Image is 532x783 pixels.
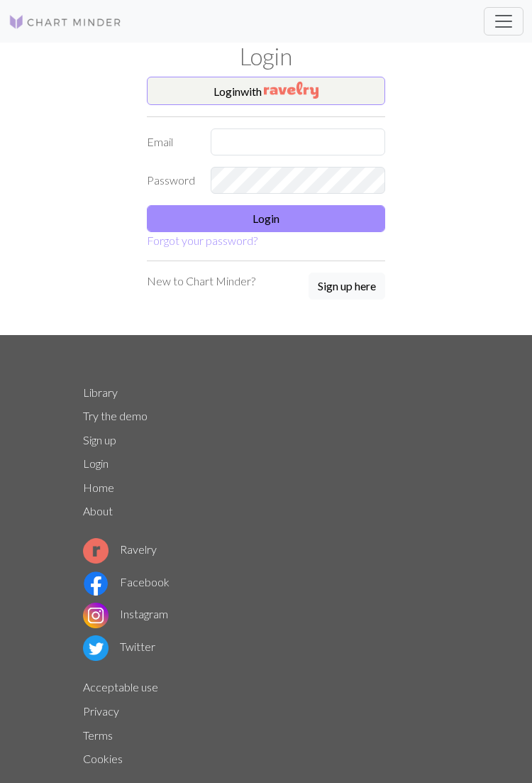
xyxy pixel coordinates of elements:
img: Ravelry [264,82,318,99]
label: Password [138,167,202,194]
a: Terms [83,728,113,742]
label: Email [138,128,202,155]
img: Instagram logo [83,603,109,628]
a: Try the demo [83,409,148,422]
a: Acceptable use [83,680,158,694]
a: Library [83,385,118,399]
img: Facebook logo [83,571,109,596]
a: Sign up here [309,273,385,301]
button: Login [147,205,385,232]
h1: Login [74,43,458,71]
a: Sign up [83,433,116,447]
img: Ravelry logo [83,538,109,564]
a: Login [83,456,109,470]
button: Sign up here [309,273,385,300]
a: About [83,504,113,518]
button: Loginwith [147,77,385,105]
a: Instagram [83,607,168,620]
a: Twitter [83,640,155,653]
a: Forgot your password? [147,234,257,247]
a: Ravelry [83,542,157,556]
p: New to Chart Minder? [147,273,255,290]
a: Cookies [83,752,123,765]
a: Facebook [83,575,170,588]
a: Privacy [83,704,119,718]
img: Twitter logo [83,635,109,661]
a: Home [83,481,114,494]
img: Logo [9,13,122,31]
button: Toggle navigation [484,7,523,35]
